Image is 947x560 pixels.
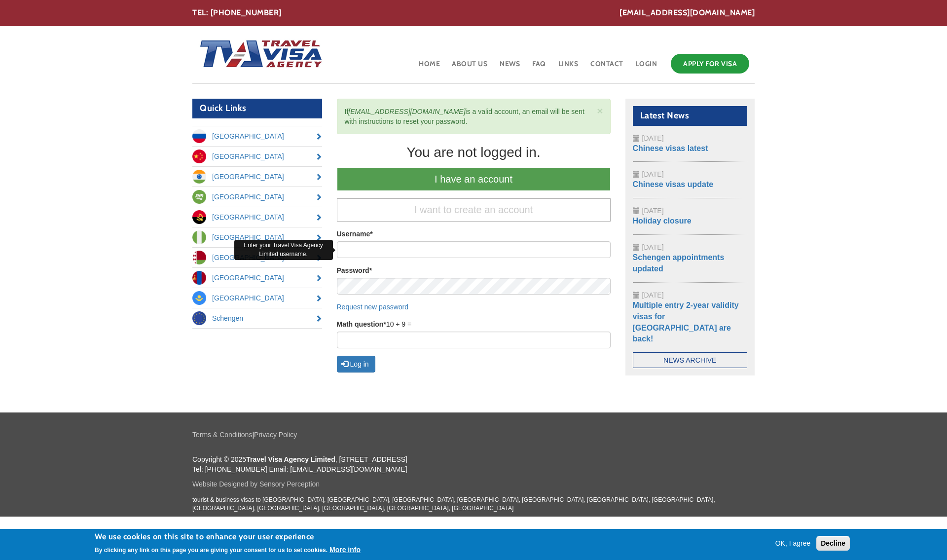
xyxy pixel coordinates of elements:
[557,51,580,83] a: Links
[329,545,361,555] button: More info
[633,301,739,343] a: Multiple entry 2-year validity visas for [GEOGRAPHIC_DATA] are back!
[348,108,465,115] em: [EMAIL_ADDRESS][DOMAIN_NAME]
[383,320,386,328] span: This field is required.
[254,431,297,439] a: Privacy Policy
[246,455,335,463] strong: Travel Visa Agency Limited
[337,303,409,311] a: Request new password
[337,265,372,275] label: Password
[642,207,664,215] span: [DATE]
[642,243,664,251] span: [DATE]
[635,51,658,83] a: Login
[192,431,252,439] a: Terms & Conditions
[192,126,322,146] a: [GEOGRAPHIC_DATA]
[192,308,322,328] a: Schengen
[337,198,611,222] a: I want to create an account
[369,266,372,274] span: This field is required.
[619,7,755,19] a: [EMAIL_ADDRESS][DOMAIN_NAME]
[418,51,441,83] a: Home
[633,144,708,152] a: Chinese visas latest
[633,180,714,188] a: Chinese visas update
[337,319,611,348] div: 10 + 9 =
[642,291,664,299] span: [DATE]
[370,230,372,238] span: This field is required.
[633,352,748,368] a: News Archive
[337,356,375,373] button: Log in
[499,51,521,83] a: News
[192,7,755,19] div: TEL: [PHONE_NUMBER]
[771,538,815,548] button: OK, I agree
[589,51,624,83] a: Contact
[192,496,755,513] p: tourist & business visas to [GEOGRAPHIC_DATA], [GEOGRAPHIC_DATA], [GEOGRAPHIC_DATA], [GEOGRAPHIC_...
[95,547,328,554] p: By clicking any link on this page you are giving your consent for us to set cookies.
[671,54,749,74] a: Apply for Visa
[816,536,850,551] button: Decline
[192,167,322,187] a: [GEOGRAPHIC_DATA]
[192,187,322,207] a: [GEOGRAPHIC_DATA]
[192,227,322,247] a: [GEOGRAPHIC_DATA]
[192,30,324,79] img: Home
[633,217,692,225] a: Holiday closure
[192,207,322,227] a: [GEOGRAPHIC_DATA]
[337,144,611,161] div: You are not logged in.
[597,106,603,116] a: ×
[192,268,322,288] a: [GEOGRAPHIC_DATA]
[633,106,748,126] h2: Latest News
[192,248,322,267] a: [GEOGRAPHIC_DATA]
[633,253,725,273] a: Schengen appointments updated
[192,454,755,474] p: Copyright © 2025 , [STREET_ADDRESS] Tel: [PHONE_NUMBER] Email: [EMAIL_ADDRESS][DOMAIN_NAME]
[234,240,333,260] div: Enter your Travel Visa Agency Limited username.
[95,531,361,542] h2: We use cookies on this site to enhance your user experience
[531,51,547,83] a: FAQ
[642,134,664,142] span: [DATE]
[192,430,755,440] p: |
[192,147,322,166] a: [GEOGRAPHIC_DATA]
[337,99,611,134] div: If is a valid account, an email will be sent with instructions to reset your password.
[337,168,611,191] a: I have an account
[192,480,320,488] a: Website Designed by Sensory Perception
[642,170,664,178] span: [DATE]
[337,229,373,239] label: Username
[451,51,488,83] a: About Us
[192,288,322,308] a: [GEOGRAPHIC_DATA]
[337,319,386,329] label: Math question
